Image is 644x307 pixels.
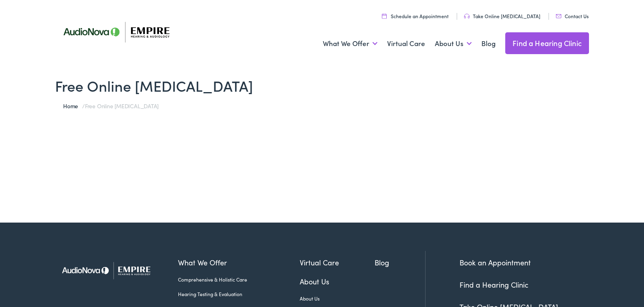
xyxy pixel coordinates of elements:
span: Free Online [MEDICAL_DATA] [85,102,159,110]
a: Comprehensive & Holistic Care [178,276,300,283]
a: Contact Us [556,13,589,19]
a: What We Offer [178,257,300,268]
a: Book an Appointment [460,257,531,267]
a: Blog [481,29,496,59]
img: Empire Hearing & Audiology [55,251,166,290]
h1: Free Online [MEDICAL_DATA] [55,77,589,94]
a: Schedule an Appointment [382,13,449,19]
a: About Us [300,295,375,302]
a: Find a Hearing Clinic [460,280,528,290]
a: Blog [375,257,425,268]
a: What We Offer [323,29,377,59]
a: Take Online [MEDICAL_DATA] [464,13,540,19]
a: Virtual Care [387,29,425,59]
img: utility icon [556,14,561,18]
a: About Us [435,29,472,59]
a: Home [63,102,82,110]
a: About Us [300,276,375,287]
a: Hearing Testing & Evaluation [178,290,300,298]
a: Find a Hearing Clinic [505,32,589,54]
span: / [63,102,159,110]
a: Virtual Care [300,257,375,268]
img: utility icon [464,14,470,19]
img: utility icon [382,13,387,19]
